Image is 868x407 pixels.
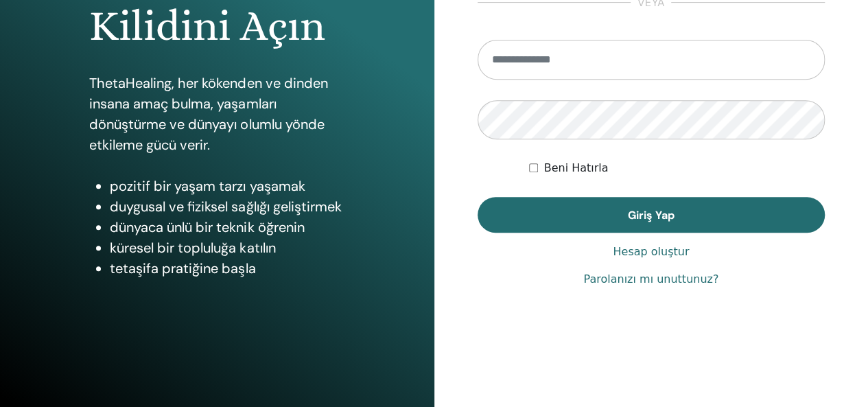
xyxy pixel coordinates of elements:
a: Parolanızı mı unuttunuz? [583,271,718,288]
p: ThetaHealing, her kökenden ve dinden insana amaç bulma, yaşamları dönüştürme ve dünyayı olumlu yö... [89,73,344,155]
li: tetaşifa pratiğine başla [110,258,344,279]
div: Keep me authenticated indefinitely or until I manually logout [529,160,825,176]
label: Beni Hatırla [543,160,608,176]
span: Giriş Yap [628,208,675,222]
a: Hesap oluştur [613,244,689,260]
li: dünyaca ünlü bir teknik öğrenin [110,217,344,237]
li: duygusal ve fiziksel sağlığı geliştirmek [110,196,344,217]
button: Giriş Yap [478,197,825,233]
li: küresel bir topluluğa katılın [110,237,344,258]
li: pozitif bir yaşam tarzı yaşamak [110,176,344,196]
